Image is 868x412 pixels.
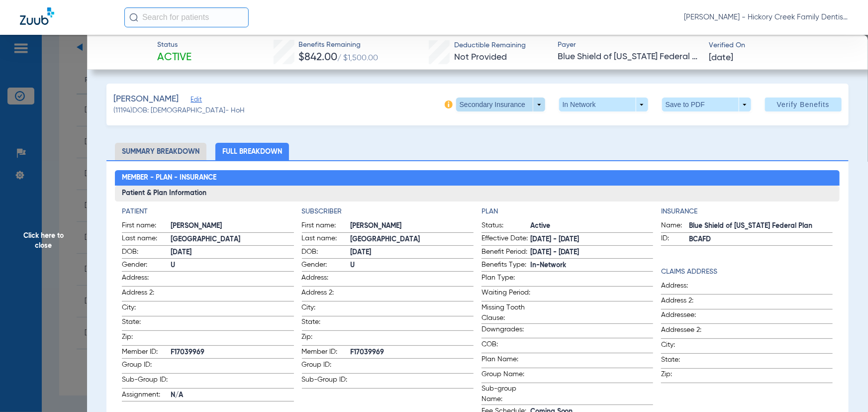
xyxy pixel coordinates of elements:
[302,260,351,272] span: Gender:
[709,52,733,64] span: [DATE]
[122,260,171,272] span: Gender:
[122,332,171,345] span: Zip:
[482,339,530,353] span: COB:
[482,384,530,405] span: Sub-group Name:
[661,369,710,383] span: Zip:
[530,260,653,271] span: In-Network
[445,101,453,108] img: info-icon
[351,260,474,271] span: U
[302,247,351,259] span: DOB:
[482,288,530,301] span: Waiting Period:
[662,98,751,111] button: Save to PDF
[302,233,351,245] span: Last name:
[122,220,171,232] span: First name:
[129,13,138,22] img: Search Icon
[122,360,171,373] span: Group ID:
[298,52,337,63] span: $842.00
[171,221,293,231] span: [PERSON_NAME]
[689,234,833,245] span: BCAFD
[456,98,545,111] button: Secondary Insurance
[115,186,840,202] h3: Patient & Plan Information
[351,347,474,358] span: F17039969
[530,221,653,231] span: Active
[122,206,293,217] h4: Patient
[215,143,289,160] li: Full Breakdown
[115,143,206,160] li: Summary Breakdown
[157,40,192,50] span: Status
[454,53,507,62] span: Not Provided
[482,273,530,286] span: Plan Type:
[530,247,653,258] span: [DATE] - [DATE]
[482,354,530,368] span: Plan Name:
[113,105,245,116] span: (11194) DOB: [DEMOGRAPHIC_DATA] - HoH
[777,101,830,108] span: Verify Benefits
[351,247,474,258] span: [DATE]
[122,347,171,359] span: Member ID:
[302,303,351,316] span: City:
[558,40,700,50] span: Payer
[302,375,351,388] span: Sub-Group ID:
[302,360,351,373] span: Group ID:
[302,347,351,359] span: Member ID:
[454,40,526,51] span: Deductible Remaining
[337,54,378,62] span: / $1,500.00
[351,234,474,245] span: [GEOGRAPHIC_DATA]
[558,51,700,63] span: Blue Shield of [US_STATE] Federal Plan
[122,317,171,330] span: State:
[482,260,530,272] span: Benefits Type:
[530,234,653,245] span: [DATE] - [DATE]
[122,288,171,301] span: Address 2:
[171,347,293,358] span: F17039969
[115,170,840,186] h2: Member - Plan - Insurance
[661,296,710,309] span: Address 2:
[482,303,530,323] span: Missing Tooth Clause:
[302,220,351,232] span: First name:
[171,260,293,271] span: U
[302,273,351,286] span: Address:
[482,324,530,338] span: Downgrades:
[661,233,689,245] span: ID:
[124,7,249,27] input: Search for patients
[122,233,171,245] span: Last name:
[122,390,171,402] span: Assignment:
[661,267,833,277] h4: Claims Address
[171,247,293,258] span: [DATE]
[20,7,54,25] img: Zuub Logo
[302,288,351,301] span: Address 2:
[171,234,293,245] span: [GEOGRAPHIC_DATA]
[122,303,171,316] span: City:
[482,220,530,232] span: Status:
[171,390,293,401] span: N/A
[689,221,833,231] span: Blue Shield of [US_STATE] Federal Plan
[122,247,171,259] span: DOB:
[661,310,710,323] span: Addressee:
[661,340,710,353] span: City:
[157,51,192,65] span: Active
[298,40,378,50] span: Benefits Remaining
[302,206,474,217] h4: Subscriber
[191,96,199,105] span: Edit
[482,206,653,217] h4: Plan
[351,221,474,231] span: [PERSON_NAME]
[661,325,710,338] span: Addressee 2:
[709,40,852,51] span: Verified On
[661,206,833,217] h4: Insurance
[661,220,689,232] span: Name:
[113,93,179,105] span: [PERSON_NAME]
[684,12,848,22] span: [PERSON_NAME] - Hickory Creek Family Dentistry
[661,355,710,368] span: State:
[661,281,710,294] span: Address:
[482,369,530,383] span: Group Name:
[559,98,648,111] button: In Network
[765,98,842,111] button: Verify Benefits
[482,247,530,259] span: Benefit Period:
[122,273,171,286] span: Address:
[302,317,351,330] span: State:
[302,332,351,345] span: Zip:
[482,233,530,245] span: Effective Date:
